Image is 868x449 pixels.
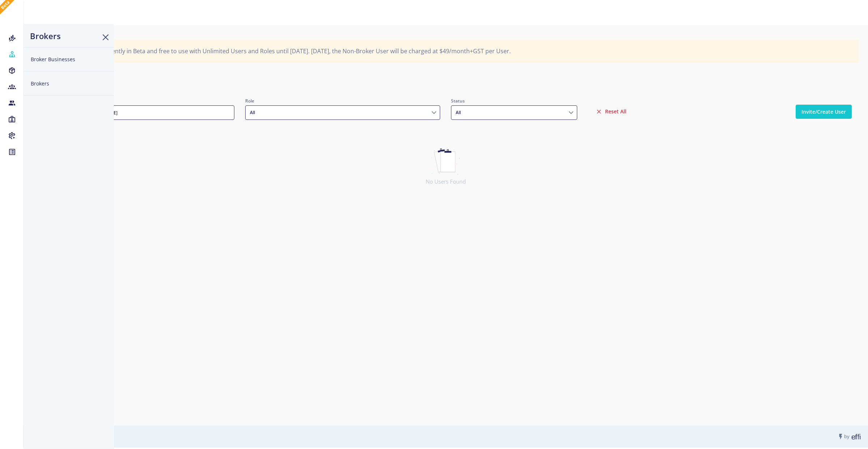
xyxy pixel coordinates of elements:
label: Status [451,97,577,104]
button: Invite/Create User [796,105,852,119]
button: Reset All [588,105,634,118]
span: by [837,433,861,440]
button: Brokers [24,71,114,96]
span: This feature is currently in Beta and free to use with Unlimited Users and Roles until [DATE]. [D... [60,48,511,55]
input: Search Name / Email [39,105,234,120]
img: no-data.a37122d.svg [431,147,460,175]
label: Role [245,97,440,104]
h3: Brokers [30,31,61,41]
label: Search by User [39,97,234,104]
button: Broker Businesses [24,47,114,71]
h6: No Users Found [426,178,466,185]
